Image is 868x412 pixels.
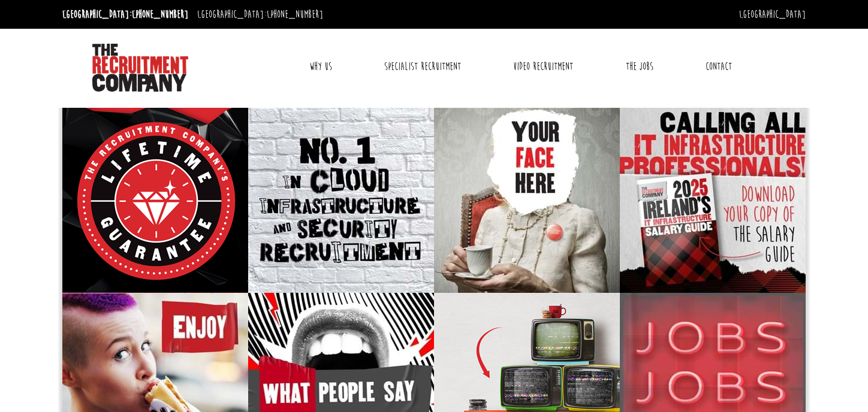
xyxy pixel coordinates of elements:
[59,5,191,24] li: [GEOGRAPHIC_DATA]:
[194,5,326,24] li: [GEOGRAPHIC_DATA]:
[617,51,662,81] a: The Jobs
[739,8,806,21] a: [GEOGRAPHIC_DATA]
[92,44,188,92] img: The Recruitment Company
[375,51,470,81] a: Specialist Recruitment
[504,51,582,81] a: Video Recruitment
[697,51,741,81] a: Contact
[267,8,323,21] a: [PHONE_NUMBER]
[132,8,188,21] a: [PHONE_NUMBER]
[300,51,341,81] a: Why Us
